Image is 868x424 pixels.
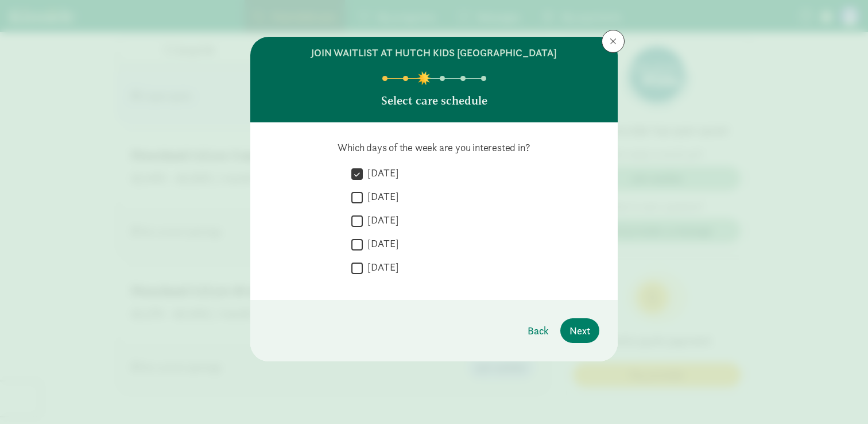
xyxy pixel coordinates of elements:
[363,190,399,203] label: [DATE]
[560,318,599,343] button: Next
[363,213,399,227] label: [DATE]
[311,46,557,60] h6: join waitlist at Hutch Kids [GEOGRAPHIC_DATA]
[381,92,487,109] p: Select care schedule
[518,318,558,343] button: Back
[528,323,549,338] span: Back
[363,166,399,180] label: [DATE]
[363,260,399,274] label: [DATE]
[363,237,399,250] label: [DATE]
[569,323,590,338] span: Next
[269,141,599,155] p: Which days of the week are you interested in?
